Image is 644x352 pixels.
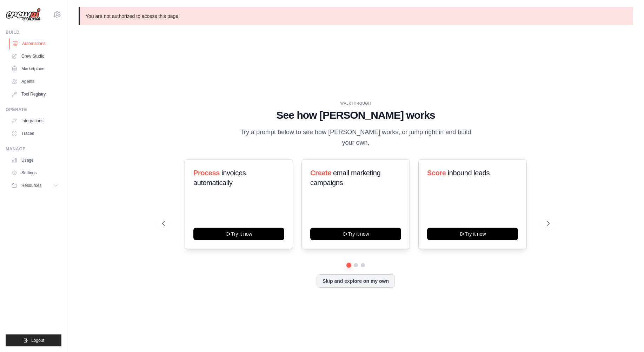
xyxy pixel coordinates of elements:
[21,183,41,188] span: Resources
[31,338,44,343] span: Logout
[310,169,380,187] span: email marketing campaigns
[8,51,61,62] a: Crew Studio
[238,127,474,148] p: Try a prompt below to see how [PERSON_NAME] works, or jump right in and build your own.
[448,169,490,177] span: inbound leads
[162,109,550,122] h1: See how [PERSON_NAME] works
[9,38,62,49] a: Automations
[8,89,61,100] a: Tool Registry
[8,76,61,87] a: Agents
[193,169,220,177] span: Process
[8,128,61,139] a: Traces
[8,167,61,178] a: Settings
[6,146,61,152] div: Manage
[8,63,61,74] a: Marketplace
[317,274,395,288] button: Skip and explore on my own
[6,30,61,35] div: Build
[8,115,61,126] a: Integrations
[6,8,41,21] img: Logo
[6,107,61,112] div: Operate
[310,228,401,240] button: Try it now
[79,7,633,25] p: You are not authorized to access this page.
[8,155,61,166] a: Usage
[193,169,246,187] span: invoices automatically
[427,169,446,177] span: Score
[310,169,331,177] span: Create
[6,334,61,346] button: Logout
[427,228,518,240] button: Try it now
[193,228,284,240] button: Try it now
[162,101,550,106] div: WALKTHROUGH
[8,180,61,191] button: Resources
